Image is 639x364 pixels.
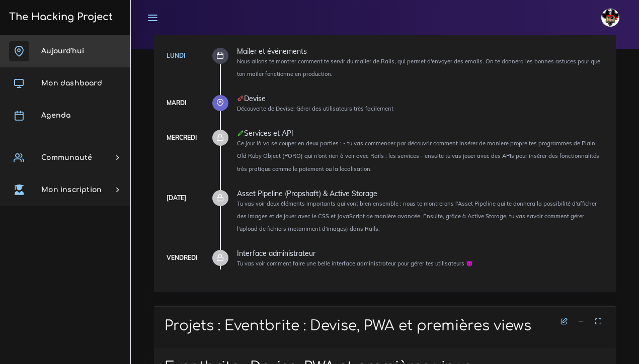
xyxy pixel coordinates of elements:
small: Tu vas voir deux éléments importants qui vont bien ensemble : nous te montrerons l'Asset Pipeline... [237,200,597,232]
span: Aujourd'hui [41,47,84,55]
div: Services et API [237,130,605,137]
small: Ce jour là va se couper en deux parties : - tu vas commencer par découvrir comment insérer de man... [237,140,599,172]
div: Mardi [167,98,186,109]
span: Agenda [41,112,70,119]
span: Mon dashboard [41,79,102,87]
small: Tu vas voir comment faire une belle interface administrateur pour gérer tes utilisateurs 😈 [237,260,473,267]
div: [DATE] [167,193,186,204]
h1: Projets : Eventbrite : Devise, PWA et premières views [165,318,605,335]
div: Vendredi [167,252,197,263]
img: avatar [601,9,619,27]
small: Nous allons te montrer comment te servir du mailer de Rails, qui permet d'envoyer des emails. On ... [237,58,600,77]
span: Communauté [41,154,92,161]
div: Mailer et événements [237,48,605,55]
a: Lundi [167,52,185,59]
div: Devise [237,95,605,102]
span: Mon inscription [41,186,102,194]
h3: The Hacking Project [6,12,113,23]
div: Asset Pipeline (Propshaft) & Active Storage [237,190,605,197]
div: Interface administrateur [237,250,605,257]
div: Mercredi [167,132,197,143]
small: Découverte de Devise: Gérer des utilisateurs très facilement [237,105,393,112]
